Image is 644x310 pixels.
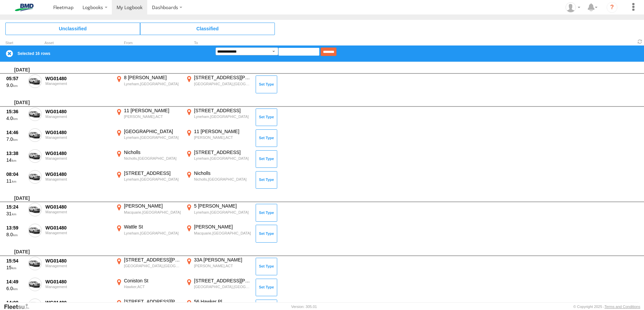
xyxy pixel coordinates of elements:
div: Management [45,156,111,160]
div: 11 [PERSON_NAME] [124,107,181,114]
div: 11 [PERSON_NAME] [194,128,251,134]
label: Click to View Event Location [185,278,252,297]
div: 08:04 [6,171,25,177]
label: Click to View Event Location [115,74,182,94]
div: [STREET_ADDRESS][PERSON_NAME] [124,257,181,263]
div: Lyneham,[GEOGRAPHIC_DATA] [124,231,181,236]
div: Asset [44,41,112,45]
label: Click to View Event Location [115,224,182,243]
div: Management [45,231,111,235]
button: Click to Set [256,204,277,221]
button: Click to Set [256,150,277,168]
div: WG01480 [45,225,111,231]
div: [GEOGRAPHIC_DATA],[GEOGRAPHIC_DATA] [124,263,181,268]
div: Nicholls [194,170,251,176]
label: Click to View Event Location [185,74,252,94]
button: Click to Set [256,258,277,275]
span: Click to view Unclassified Trips [5,23,140,35]
div: Click to Sort [5,41,26,45]
div: 31 [6,211,25,217]
div: Management [45,264,111,268]
div: Macquarie,[GEOGRAPHIC_DATA] [124,210,181,215]
span: Refresh [636,38,644,45]
div: 5 [PERSON_NAME] [194,203,251,209]
div: Version: 305.01 [291,305,317,309]
div: Lyneham,[GEOGRAPHIC_DATA] [194,156,251,161]
label: Click to View Event Location [115,257,182,276]
div: Lyneham,[GEOGRAPHIC_DATA] [194,210,251,215]
label: Click to View Event Location [185,128,252,148]
button: Click to Set [256,225,277,242]
div: Management [45,82,111,86]
div: 14:49 [6,279,25,285]
div: Management [45,177,111,181]
div: WG01480 [45,300,111,306]
div: [PERSON_NAME],ACT [194,263,251,268]
div: Management [45,285,111,289]
div: Hawker,ACT [124,284,181,289]
label: Click to View Event Location [115,149,182,169]
div: 14:46 [6,129,25,135]
div: [STREET_ADDRESS] [194,107,251,114]
div: 15:24 [6,204,25,210]
div: [PERSON_NAME] [194,224,251,230]
div: 13:59 [6,225,25,231]
div: WG01480 [45,258,111,264]
div: Lyneham,[GEOGRAPHIC_DATA] [124,82,181,86]
div: 9.0 [6,82,25,88]
div: Coniston St [124,278,181,284]
div: 8.0 [6,231,25,238]
div: Lyneham,[GEOGRAPHIC_DATA] [194,114,251,119]
label: Click to View Event Location [115,128,182,148]
div: Macquarie,[GEOGRAPHIC_DATA] [194,231,251,236]
div: Management [45,115,111,119]
div: Wattle St [124,224,181,230]
div: [PERSON_NAME] [124,203,181,209]
div: 56 Hawker Pl [194,299,251,305]
div: [PERSON_NAME],ACT [124,114,181,119]
div: Matthew Gaiter [563,2,583,12]
div: Nicholls,[GEOGRAPHIC_DATA] [124,156,181,161]
div: [STREET_ADDRESS] [124,170,181,176]
div: WG01480 [45,204,111,210]
div: WG01480 [45,279,111,285]
button: Click to Set [256,129,277,147]
div: 11 [6,178,25,184]
a: Terms and Conditions [605,305,640,309]
div: Nicholls [124,149,181,155]
div: [STREET_ADDRESS][PERSON_NAME] [194,278,251,284]
div: [GEOGRAPHIC_DATA],[GEOGRAPHIC_DATA] [194,284,251,289]
div: 15 [6,265,25,271]
label: Click to View Event Location [185,257,252,276]
div: 15:54 [6,258,25,264]
div: © Copyright 2025 - [573,305,640,309]
a: Visit our Website [4,303,35,310]
div: 05:57 [6,75,25,82]
button: Click to Set [256,279,277,296]
div: [STREET_ADDRESS] [194,149,251,155]
div: From [115,41,182,45]
div: 33A [PERSON_NAME] [194,257,251,263]
label: Click to View Event Location [115,203,182,222]
button: Click to Set [256,171,277,189]
div: 13:38 [6,150,25,156]
div: Nicholls,[GEOGRAPHIC_DATA] [194,177,251,182]
label: Click to View Event Location [185,170,252,190]
label: Clear Selection [5,50,13,58]
div: 15:36 [6,108,25,115]
div: WG01480 [45,171,111,177]
div: WG01480 [45,75,111,82]
span: Click to view Classified Trips [140,23,275,35]
div: WG01480 [45,129,111,135]
label: Click to View Event Location [185,107,252,127]
div: To [185,41,252,45]
label: Click to View Event Location [185,203,252,222]
label: Click to View Event Location [185,149,252,169]
button: Click to Set [256,75,277,93]
div: Management [45,135,111,139]
label: Click to View Event Location [115,170,182,190]
div: 8 [PERSON_NAME] [124,74,181,81]
label: Click to View Event Location [185,224,252,243]
div: Lyneham,[GEOGRAPHIC_DATA] [124,177,181,182]
div: 14:00 [6,300,25,306]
